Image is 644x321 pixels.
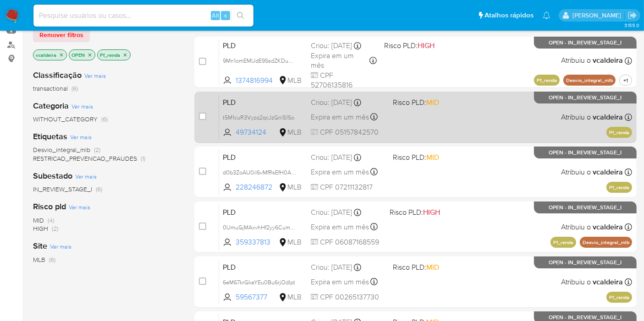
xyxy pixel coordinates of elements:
span: s [224,11,227,20]
a: Sair [627,11,637,20]
p: vitoria.caldeira@mercadolivre.com [572,11,624,20]
span: Atalhos rápidos [484,11,534,20]
input: Pesquise usuários ou casos... [33,10,253,22]
a: Notificações [543,11,550,19]
button: search-icon [231,9,250,22]
span: 3.155.0 [624,22,639,29]
span: Alt [212,11,219,20]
